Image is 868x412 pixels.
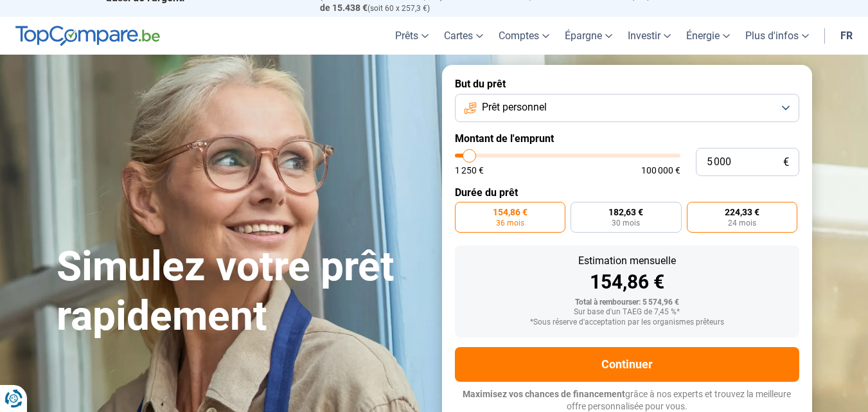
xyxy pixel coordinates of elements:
button: Continuer [455,347,799,382]
span: 1 250 € [455,166,484,175]
span: Maximisez vos chances de financement [463,389,625,399]
span: 224,33 € [725,208,759,217]
div: Total à rembourser: 5 574,96 € [465,298,789,307]
span: 24 mois [728,219,756,227]
a: Prêts [387,17,436,55]
span: Prêt personnel [482,100,547,114]
a: Comptes [491,17,557,55]
span: 100 000 € [641,166,680,175]
a: Investir [620,17,678,55]
div: 154,86 € [465,273,789,292]
span: 182,63 € [608,208,643,217]
span: 30 mois [612,219,640,227]
label: But du prêt [455,78,799,90]
div: *Sous réserve d'acceptation par les organismes prêteurs [465,318,789,327]
span: € [783,157,789,168]
div: Sur base d'un TAEG de 7,45 %* [465,308,789,317]
span: 36 mois [496,219,524,227]
a: Énergie [678,17,738,55]
a: Cartes [436,17,491,55]
a: fr [833,17,860,55]
a: Épargne [557,17,620,55]
button: Prêt personnel [455,94,799,122]
h1: Simulez votre prêt rapidement [57,242,427,341]
label: Montant de l'emprunt [455,132,799,145]
img: TopCompare [15,26,160,46]
div: Estimation mensuelle [465,256,789,266]
a: Plus d'infos [738,17,817,55]
span: 154,86 € [493,208,527,217]
label: Durée du prêt [455,186,799,199]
